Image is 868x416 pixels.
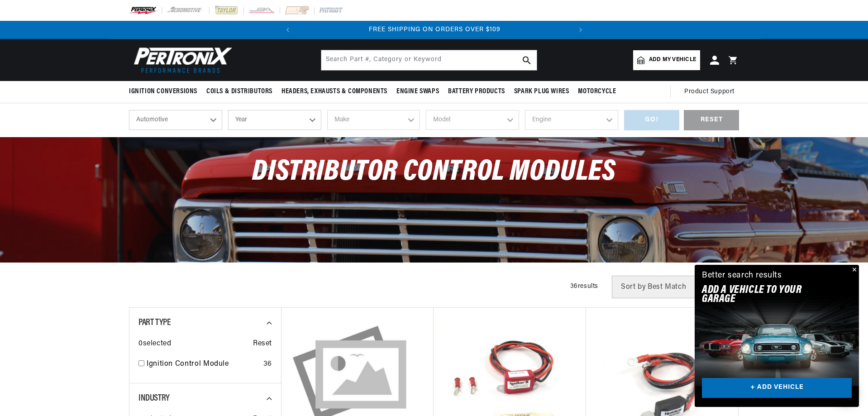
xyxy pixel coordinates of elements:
[279,21,297,39] button: Translation missing: en.sections.announcements.previous_announcement
[633,50,700,70] a: Add my vehicle
[684,87,734,97] span: Product Support
[684,81,739,103] summary: Product Support
[570,283,598,290] span: 36 results
[206,87,272,96] span: Coils & Distributors
[684,110,739,130] div: RESET
[578,87,616,96] span: Motorcycle
[129,87,197,96] span: Ignition Conversions
[573,81,620,102] summary: Motorcycle
[572,21,590,39] button: Translation missing: en.sections.announcements.next_announcement
[253,338,272,350] span: Reset
[138,318,171,327] span: Part Type
[396,87,439,96] span: Engine Swaps
[517,50,537,70] button: search button
[277,81,392,102] summary: Headers, Exhausts & Components
[297,25,572,35] div: 2 of 2
[525,110,618,130] select: Engine
[202,81,277,102] summary: Coils & Distributors
[612,276,730,298] select: Sort by
[510,81,574,102] summary: Spark Plug Wires
[263,359,272,370] div: 36
[281,87,387,96] span: Headers, Exhausts & Components
[514,87,569,96] span: Spark Plug Wires
[129,44,233,76] img: Pertronix
[448,87,505,96] span: Battery Products
[426,110,519,130] select: Model
[138,338,171,350] span: 0 selected
[649,56,696,64] span: Add my vehicle
[129,110,222,130] select: Ride Type
[252,158,615,187] span: Distributor Control Modules
[848,265,859,276] button: Close
[297,25,572,35] div: Announcement
[129,81,202,102] summary: Ignition Conversions
[369,26,501,33] span: FREE SHIPPING ON ORDERS OVER $109
[702,286,829,304] h2: Add A VEHICLE to your garage
[228,110,321,130] select: Year
[702,269,782,282] div: Better search results
[702,378,852,398] a: + ADD VEHICLE
[327,110,420,130] select: Make
[621,283,646,291] span: Sort by
[147,359,260,370] a: Ignition Control Module
[106,21,762,39] slideshow-component: Translation missing: en.sections.announcements.announcement_bar
[444,81,510,102] summary: Battery Products
[321,50,537,70] input: Search Part #, Category or Keyword
[138,394,170,403] span: Industry
[392,81,444,102] summary: Engine Swaps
